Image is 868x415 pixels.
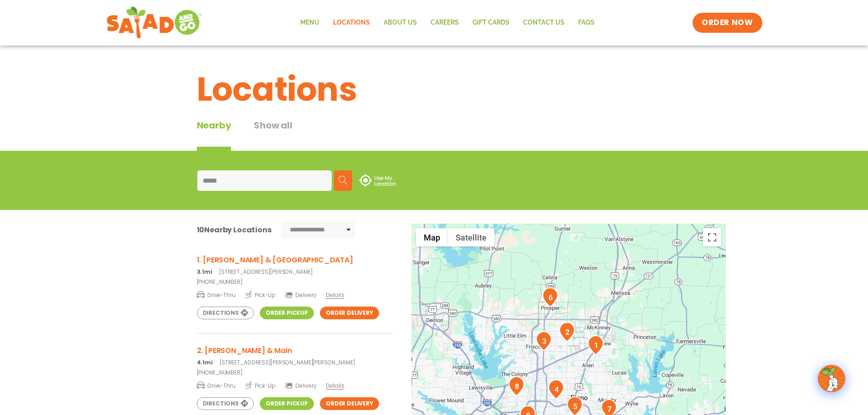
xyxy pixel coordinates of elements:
span: Details [326,291,344,299]
div: 3 [536,331,552,351]
p: [STREET_ADDRESS][PERSON_NAME][PERSON_NAME] [197,359,393,367]
strong: 3.1mi [197,268,212,276]
a: ORDER NOW [693,13,762,33]
a: Locations [326,12,377,33]
strong: 4.1mi [197,359,213,366]
div: 6 [542,287,558,307]
a: Order Delivery [320,307,379,319]
a: Order Pickup [260,397,314,410]
img: use-location.svg [359,174,395,187]
span: Delivery [285,291,316,299]
p: [STREET_ADDRESS][PERSON_NAME] [197,268,393,276]
button: Show street map [416,228,448,246]
a: Order Delivery [320,397,379,410]
div: 4 [548,379,564,399]
a: FAQs [571,12,601,33]
a: Careers [424,12,466,33]
span: ORDER NOW [702,17,753,28]
a: [PHONE_NUMBER] [197,369,393,377]
a: Order Pickup [260,307,314,319]
img: search.svg [339,176,348,185]
div: 2 [559,322,575,342]
span: Delivery [285,382,316,390]
a: Directions [197,397,254,410]
a: Directions [197,307,254,319]
a: 2. [PERSON_NAME] & Main 4.1mi[STREET_ADDRESS][PERSON_NAME][PERSON_NAME] [197,345,393,367]
div: 1 [588,335,604,355]
a: Drive-Thru Pick-Up Delivery Details [197,288,393,299]
h1: Locations [197,65,672,114]
span: 10 [197,225,205,235]
div: Nearby Locations [197,224,272,236]
span: Pick-Up [245,381,276,390]
a: About Us [377,12,424,33]
button: Show satellite imagery [448,228,494,246]
h3: 2. [PERSON_NAME] & Main [197,345,393,356]
img: new-SAG-logo-768×292 [106,5,202,41]
h3: 1. [PERSON_NAME] & [GEOGRAPHIC_DATA] [197,254,393,266]
a: Drive-Thru Pick-Up Delivery Details [197,379,393,390]
div: 8 [508,376,524,396]
div: Nearby [197,118,231,151]
span: Pick-Up [245,290,276,299]
span: Details [326,382,344,389]
button: Show all [254,118,292,151]
a: 1. [PERSON_NAME] & [GEOGRAPHIC_DATA] 3.1mi[STREET_ADDRESS][PERSON_NAME] [197,254,393,276]
a: [PHONE_NUMBER] [197,278,393,286]
a: GIFT CARDS [466,12,516,33]
img: wpChatIcon [819,366,844,391]
a: Menu [293,12,326,33]
span: Drive-Thru [197,381,236,390]
span: Drive-Thru [197,290,236,299]
a: Contact Us [516,12,571,33]
button: Toggle fullscreen view [703,228,721,246]
nav: Menu [293,12,601,33]
div: Tabbed content [197,118,315,151]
